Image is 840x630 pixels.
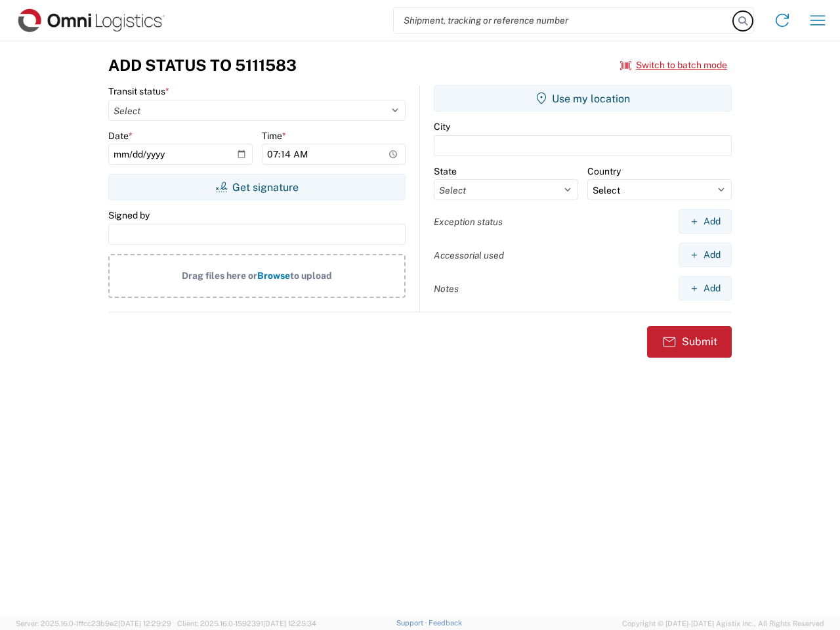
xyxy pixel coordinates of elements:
[257,270,290,281] span: Browse
[434,85,732,112] button: Use my location
[679,276,732,301] button: Add
[434,283,459,295] label: Notes
[434,249,504,261] label: Accessorial used
[118,619,171,627] span: [DATE] 12:29:29
[434,165,457,177] label: State
[16,619,171,627] span: Server: 2025.16.0-1ffcc23b9e2
[622,618,824,629] span: Copyright © [DATE]-[DATE] Agistix Inc., All Rights Reserved
[620,54,727,76] button: Switch to batch mode
[429,619,462,627] a: Feedback
[108,130,133,142] label: Date
[108,209,150,221] label: Signed by
[396,619,429,627] a: Support
[647,326,732,358] button: Submit
[434,216,503,228] label: Exception status
[394,8,734,33] input: Shipment, tracking or reference number
[182,270,257,281] span: Drag files here or
[679,209,732,234] button: Add
[290,270,332,281] span: to upload
[679,243,732,267] button: Add
[177,619,316,627] span: Client: 2025.16.0-1592391
[262,130,286,142] label: Time
[108,174,406,200] button: Get signature
[108,56,297,75] h3: Add Status to 5111583
[587,165,621,177] label: Country
[108,85,169,97] label: Transit status
[263,619,316,627] span: [DATE] 12:25:34
[434,121,450,133] label: City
